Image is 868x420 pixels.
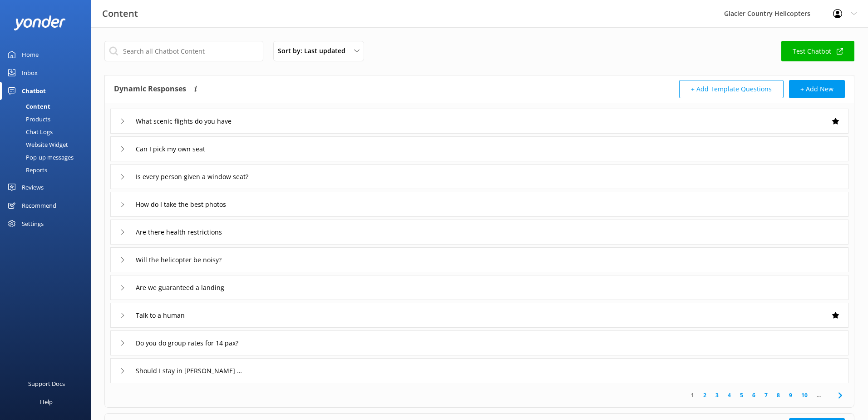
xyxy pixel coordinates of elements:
[760,391,772,400] a: 7
[5,164,91,176] a: Reports
[812,391,825,400] span: ...
[22,45,39,64] div: Home
[5,164,47,176] div: Reports
[784,391,797,400] a: 9
[748,391,760,400] a: 6
[5,100,91,113] a: Content
[5,138,68,151] div: Website Widget
[772,391,784,400] a: 8
[14,15,66,30] img: yonder-white-logo.png
[22,178,44,196] div: Reviews
[686,391,699,400] a: 1
[22,64,38,82] div: Inbox
[5,138,91,151] a: Website Widget
[5,113,50,125] div: Products
[5,151,91,164] a: Pop-up messages
[114,80,186,98] h4: Dynamic Responses
[22,82,46,100] div: Chatbot
[711,391,723,400] a: 3
[28,375,65,393] div: Support Docs
[5,113,91,125] a: Products
[5,151,74,164] div: Pop-up messages
[679,80,784,98] button: + Add Template Questions
[278,46,351,56] span: Sort by: Last updated
[102,6,138,21] h3: Content
[735,391,748,400] a: 5
[22,215,44,233] div: Settings
[781,41,854,61] a: Test Chatbot
[723,391,735,400] a: 4
[104,41,263,61] input: Search all Chatbot Content
[40,393,53,411] div: Help
[699,391,711,400] a: 2
[797,391,812,400] a: 10
[22,196,56,215] div: Recommend
[789,80,845,98] button: + Add New
[5,125,91,138] a: Chat Logs
[5,100,50,113] div: Content
[5,125,53,138] div: Chat Logs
